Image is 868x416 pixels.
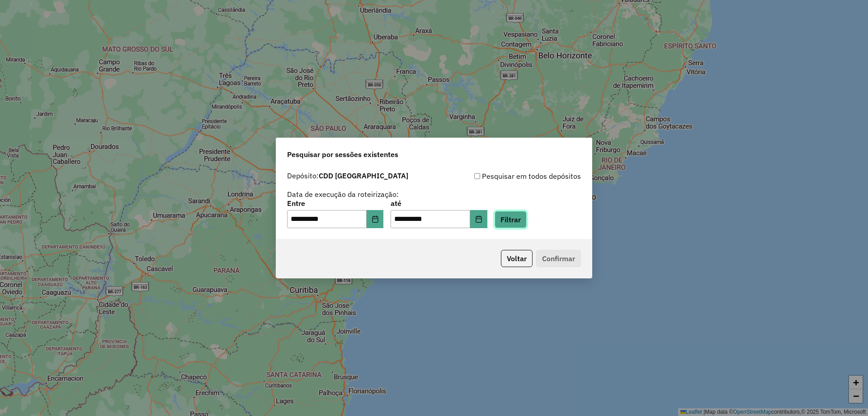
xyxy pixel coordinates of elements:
[287,198,383,209] label: Entre
[287,170,408,181] label: Depósito:
[391,198,487,209] label: até
[287,189,399,200] label: Data de execução da roteirização:
[287,149,398,160] span: Pesquisar por sessões existentes
[501,250,533,267] button: Voltar
[367,210,384,228] button: Choose Date
[434,171,581,182] div: Pesquisar em todos depósitos
[319,171,408,180] strong: CDD [GEOGRAPHIC_DATA]
[495,211,527,228] button: Filtrar
[470,210,487,228] button: Choose Date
